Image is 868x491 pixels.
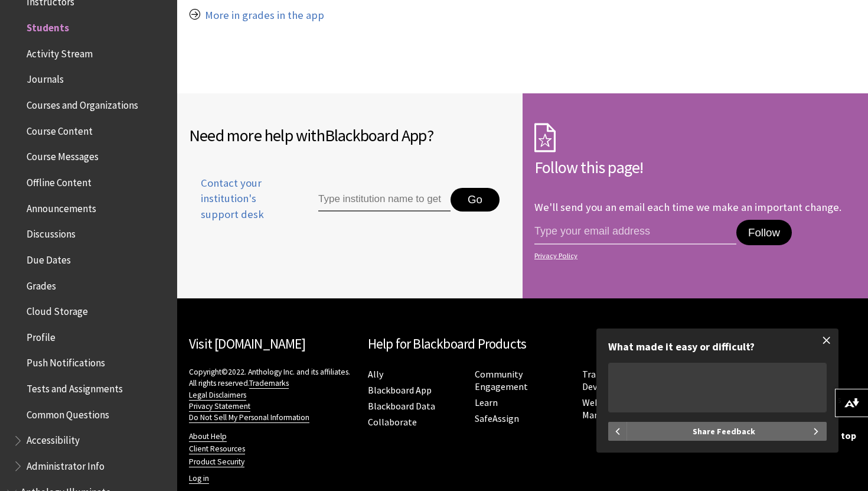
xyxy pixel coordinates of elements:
[368,416,417,428] a: Collaborate
[189,412,309,423] a: Do Not Sell My Personal Information
[368,400,435,412] a: Blackboard Data
[189,175,291,222] span: Contact your institution's support desk
[27,147,99,163] span: Course Messages
[27,379,123,395] span: Tests and Assignments
[189,473,209,484] a: Log in
[27,327,56,343] span: Profile
[368,368,383,381] a: Ally
[189,175,291,236] a: Contact your institution's support desk
[534,123,556,152] img: Subscription Icon
[189,431,227,442] a: About Help
[627,422,827,441] button: Share Feedback
[27,405,109,421] span: Common Questions
[249,378,289,389] a: Trademarks
[534,220,736,245] input: email address
[608,340,827,353] div: What made it easy or difficult?
[608,363,827,412] textarea: What made it easy or difficult?
[475,412,519,425] a: SafeAssign
[27,250,71,266] span: Due Dates
[451,188,500,212] button: Go
[534,252,853,260] a: Privacy Policy
[27,173,92,188] span: Offline Content
[534,200,841,214] p: We'll send you an email each time we make an important change.
[318,188,451,212] input: Type institution name to get support
[27,456,105,472] span: Administrator Info
[475,396,498,409] a: Learn
[189,401,250,412] a: Privacy Statement
[475,368,528,393] a: Community Engagement
[27,224,76,240] span: Discussions
[325,125,427,146] span: Blackboard App
[205,8,324,22] a: More in grades in the app
[189,335,305,352] a: Visit [DOMAIN_NAME]
[27,95,138,111] span: Courses and Organizations
[368,384,432,396] a: Blackboard App
[693,422,755,441] span: Share Feedback
[27,121,93,137] span: Course Content
[534,155,856,180] h2: Follow this page!
[27,18,69,34] span: Students
[582,368,675,393] a: Training and Development Manager
[27,276,56,292] span: Grades
[27,353,105,369] span: Push Notifications
[189,390,246,401] a: Legal Disclaimers
[368,334,678,355] h2: Help for Blackboard Products
[189,444,245,454] a: Client Resources
[27,44,93,60] span: Activity Stream
[736,220,792,246] button: Follow
[189,366,356,422] p: Copyright©2022. Anthology Inc. and its affiliates. All rights reserved.
[189,123,511,148] h2: Need more help with ?
[27,301,88,317] span: Cloud Storage
[27,199,96,214] span: Announcements
[27,431,80,447] span: Accessibility
[582,396,650,421] a: Web Community Manager
[27,70,64,86] span: Journals
[189,457,244,467] a: Product Security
